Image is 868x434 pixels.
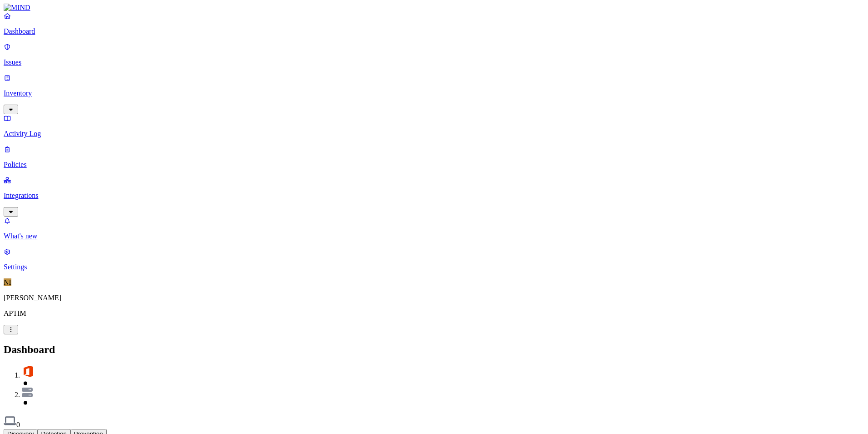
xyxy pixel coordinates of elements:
span: 0 [16,421,20,429]
a: What's new [4,217,864,240]
img: svg%3e [22,388,33,397]
p: [PERSON_NAME] [4,294,864,302]
p: What's new [4,232,864,240]
a: Inventory [4,74,864,113]
p: Activity Log [4,130,864,138]
p: Dashboard [4,27,864,35]
p: Policies [4,161,864,169]
span: NI [4,278,11,286]
img: MIND [4,4,30,12]
a: Integrations [4,176,864,215]
a: Policies [4,145,864,169]
a: Dashboard [4,12,864,35]
a: Settings [4,247,864,271]
a: Activity Log [4,114,864,138]
p: Settings [4,263,864,271]
a: Issues [4,43,864,66]
p: APTIM [4,309,864,318]
img: svg%3e [22,365,35,378]
h2: Dashboard [4,343,864,356]
p: Integrations [4,192,864,200]
p: Issues [4,58,864,66]
img: svg%3e [4,414,16,427]
p: Inventory [4,89,864,97]
a: MIND [4,4,864,12]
